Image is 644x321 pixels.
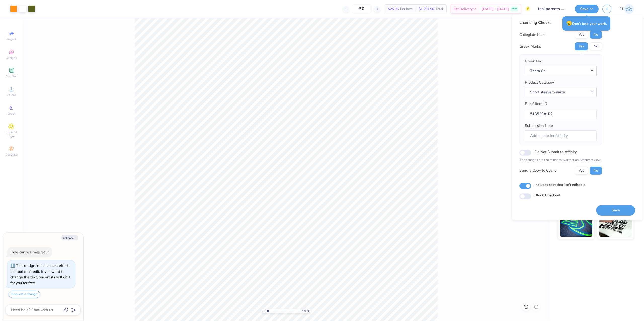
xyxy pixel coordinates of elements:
a: EJ [619,4,634,14]
span: $25.95 [388,6,399,12]
span: Designs [6,56,17,60]
label: Proof Item ID [525,101,547,107]
span: Clipart & logos [3,130,20,138]
button: No [590,31,602,39]
span: Est. Delivery [454,6,473,12]
span: 😥 [566,20,572,27]
span: Add Text [5,74,17,78]
span: Total [436,6,443,12]
img: Water based Ink [599,212,632,237]
button: Collapse [61,235,78,240]
button: Yes [575,31,588,39]
span: Greek [8,112,15,116]
button: Theta Chi [525,66,597,76]
label: Do Not Submit to Affinity [535,149,577,155]
div: Collegiate Marks [519,32,547,38]
span: $1,297.50 [419,6,434,12]
span: Image AI [6,37,17,41]
button: Yes [575,42,588,50]
img: Glow in the Dark Ink [560,212,592,237]
input: Add a note for Affinity [525,130,597,141]
span: 100 % [302,309,310,313]
span: FREE [512,7,517,11]
img: Edgardo Jr [624,4,634,14]
button: Yes [575,167,588,175]
div: Don’t lose your work. [562,16,610,31]
div: This design includes text effects our tool can't edit. If you want to change the text, our artist... [10,263,70,285]
label: Greek Org [525,58,542,64]
span: Decorate [5,153,17,157]
input: – – [352,4,372,13]
label: Submission Note [525,123,553,129]
button: No [590,42,602,50]
button: Request a change [9,291,40,298]
label: Block Checkout [535,193,560,198]
button: Save [575,5,599,13]
span: Upload [6,93,16,97]
div: How can we help you? [10,250,49,255]
label: Includes text that isn't editable [535,182,585,187]
div: Greek Marks [519,44,541,49]
button: Short sleeve t-shirts [525,87,597,97]
span: [DATE] - [DATE] [482,6,509,12]
label: Product Category [525,80,554,85]
div: Send a Copy to Client [519,168,556,173]
div: Licensing Checks [519,20,602,26]
span: EJ [619,6,623,12]
input: Untitled Design [534,4,571,14]
p: The changes are too minor to warrant an Affinity review. [519,158,602,163]
button: Save [596,205,635,216]
button: No [590,167,602,175]
span: Per Item [400,6,413,12]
